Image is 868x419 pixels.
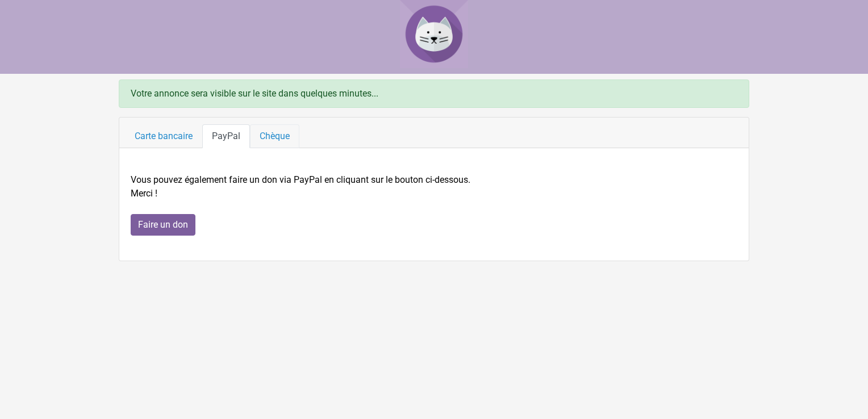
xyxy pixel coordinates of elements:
[202,124,250,148] a: PayPal
[131,214,195,236] input: Faire un don
[125,124,202,148] a: Carte bancaire
[119,79,749,108] div: Votre annonce sera visible sur le site dans quelques minutes...
[131,173,737,200] p: Vous pouvez également faire un don via PayPal en cliquant sur le bouton ci-dessous. Merci !
[250,124,299,148] a: Chèque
